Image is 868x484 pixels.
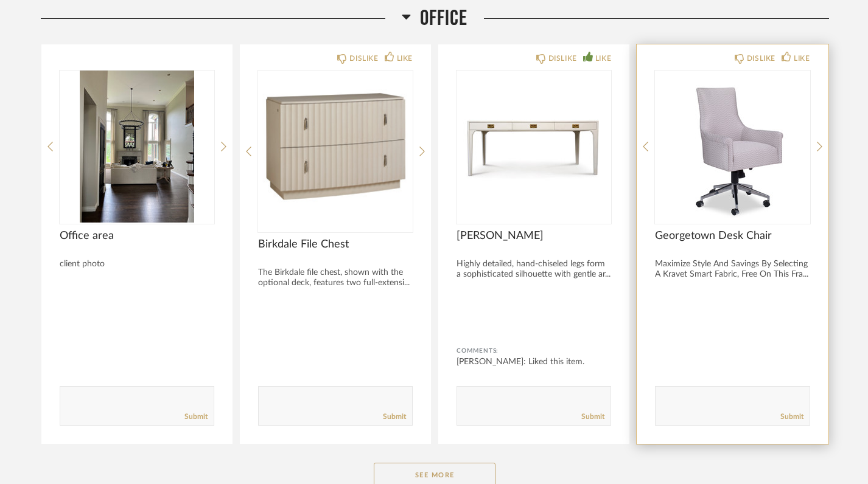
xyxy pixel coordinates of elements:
a: Submit [581,412,604,422]
div: Maximize Style And Savings By Selecting A Kravet Smart Fabric, Free On This Fra... [655,259,810,280]
span: Georgetown Desk Chair [655,229,810,243]
div: Comments: [457,345,611,357]
img: undefined [457,71,611,223]
div: LIKE [794,52,810,64]
img: undefined [655,71,810,223]
span: Birkdale File Chest [258,238,413,251]
div: [PERSON_NAME]: Liked this item. [457,356,611,368]
div: client photo [60,259,214,269]
div: The Birkdale file chest, shown with the optional deck, features two full-extensi... [258,268,413,288]
div: LIKE [595,52,611,64]
a: Submit [184,412,208,422]
span: [PERSON_NAME] [457,229,611,243]
div: DISLIKE [349,52,378,64]
span: Office [420,5,467,32]
div: 0 [258,71,413,223]
img: undefined [258,71,413,223]
div: DISLIKE [747,52,775,64]
div: DISLIKE [548,52,577,64]
img: undefined [60,71,214,223]
a: Submit [383,412,406,422]
a: Submit [780,412,803,422]
div: LIKE [397,52,413,64]
span: Office area [60,229,214,243]
div: Highly detailed, hand-chiseled legs form a sophisticated silhouette with gentle ar... [457,259,611,280]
